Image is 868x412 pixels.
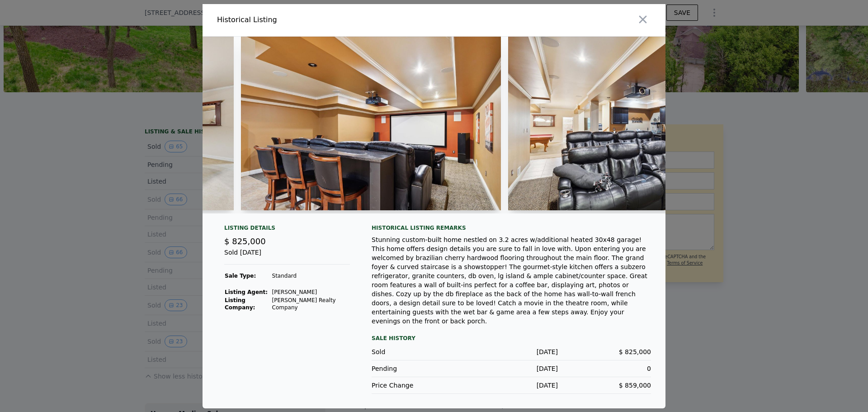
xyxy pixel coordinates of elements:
div: [DATE] [465,364,558,373]
span: $ 859,000 [619,382,651,389]
div: Price Change [372,381,465,390]
strong: Listing Agent: [225,289,268,295]
span: $ 825,000 [224,237,266,246]
strong: Sale Type: [225,273,256,279]
div: Historical Listing remarks [372,224,651,232]
div: [DATE] [465,347,558,356]
strong: Listing Company: [225,297,255,311]
div: Pending [372,364,465,373]
div: [DATE] [465,381,558,390]
td: Standard [272,272,350,280]
span: $ 825,000 [619,348,651,355]
div: Sold [DATE] [224,248,350,265]
div: Listing Details [224,224,350,235]
td: [PERSON_NAME] [272,288,350,296]
div: Historical Listing [217,14,430,25]
img: Property Img [508,37,769,210]
img: Property Img [241,37,501,210]
div: Stunning custom-built home nestled on 3.2 acres w/additional heated 30x48 garage! This home offer... [372,235,651,326]
div: 0 [558,364,651,373]
td: [PERSON_NAME] Realty Company [272,296,350,312]
div: Sold [372,347,465,356]
div: Sale History [372,333,651,344]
